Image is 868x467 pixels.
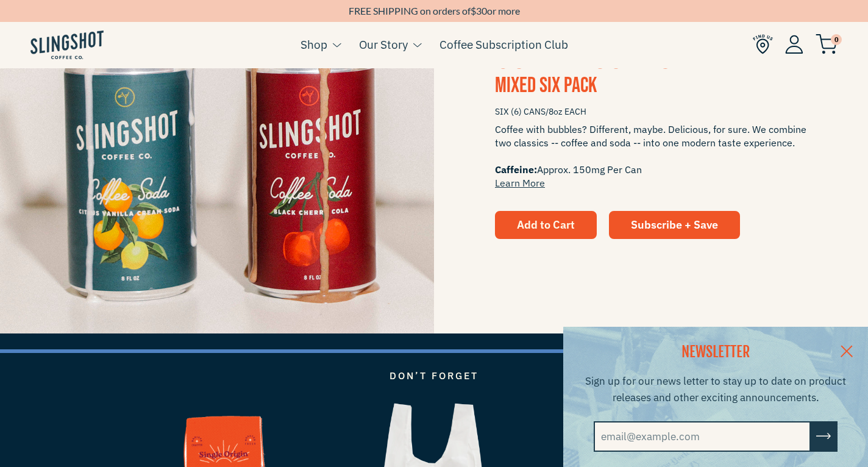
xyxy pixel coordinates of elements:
img: cart [816,34,838,54]
span: Subscribe + Save [631,218,718,232]
a: Learn More [495,177,545,189]
span: 30 [476,5,487,16]
span: Mixed Six Pack [495,73,597,99]
span: $ [471,5,476,16]
img: Account [785,35,803,54]
span: 0 [831,34,842,45]
a: 0 [816,37,838,52]
p: Sign up for our news letter to stay up to date on product releases and other exciting announcements. [578,373,853,406]
span: Caffeine: [495,163,537,176]
a: Coffee Subscription Club [439,35,568,54]
input: email@example.com [594,421,811,452]
button: Add to Cart [495,211,597,239]
span: Add to Cart [517,218,575,232]
span: SIX (6) CANS/8oz EACH [495,101,807,123]
span: Coffee with bubbles? Different, maybe. Delicious, for sure. We combine two classics -- coffee and... [495,123,807,190]
a: Our Story [359,35,408,54]
a: Subscribe + Save [609,211,740,239]
h2: NEWSLETTER [578,342,853,363]
a: Shop [301,35,327,54]
img: Find Us [753,34,773,54]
